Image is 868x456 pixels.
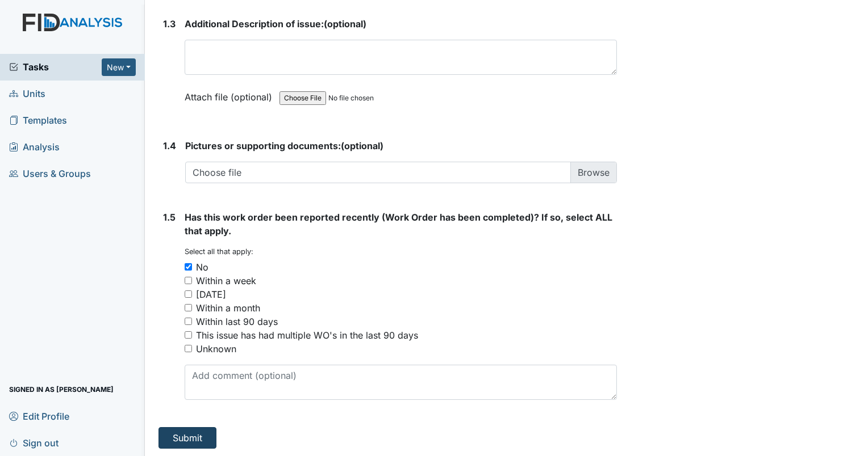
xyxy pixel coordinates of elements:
[9,407,69,425] span: Edit Profile
[185,331,192,339] input: This issue has had multiple WO's in the last 90 days
[158,427,216,449] button: Submit
[9,85,45,103] span: Units
[185,263,192,271] input: No
[196,301,260,315] div: Within a month
[9,112,67,129] span: Templates
[185,304,192,311] input: Within a month
[9,434,59,451] span: Sign out
[185,139,617,153] strong: (optional)
[185,277,192,284] input: Within a week
[185,212,612,237] span: Has this work order been reported recently (Work Order has been completed)? If so, select ALL tha...
[196,274,256,288] div: Within a week
[163,17,176,31] label: 1.3
[9,60,102,74] a: Tasks
[102,58,136,76] button: New
[185,345,192,352] input: Unknown
[163,139,176,153] label: 1.4
[9,138,60,156] span: Analysis
[9,381,114,398] span: Signed in as [PERSON_NAME]
[196,315,278,328] div: Within last 90 days
[185,18,324,29] span: Additional Description of issue:
[185,290,192,298] input: [DATE]
[185,318,192,325] input: Within last 90 days
[185,247,253,256] small: Select all that apply:
[185,17,617,31] strong: (optional)
[185,84,277,104] label: Attach file (optional)
[9,165,91,183] span: Users & Groups
[196,260,208,274] div: No
[196,342,236,356] div: Unknown
[196,328,418,342] div: This issue has had multiple WO's in the last 90 days
[185,140,341,151] span: Pictures or supporting documents:
[163,210,176,224] label: 1.5
[196,288,226,301] div: [DATE]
